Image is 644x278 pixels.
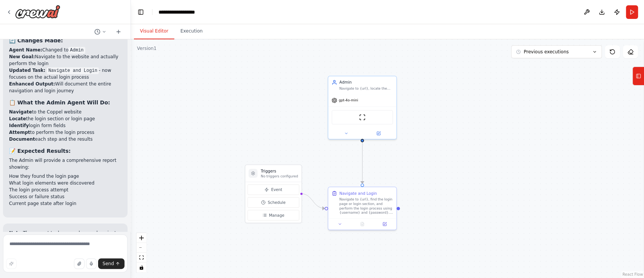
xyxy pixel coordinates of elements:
[9,137,35,142] strong: Document
[269,213,284,218] span: Manage
[9,67,121,81] li: - now focuses on the actual login process
[9,109,32,115] strong: Navigate
[137,253,146,262] button: fit view
[261,174,298,179] p: No triggers configured
[339,98,358,103] span: gpt-4o-mini
[112,27,124,36] button: Start a new chat
[9,109,121,115] li: to the Coppel website
[339,191,377,196] div: Navigate and Login
[158,8,207,16] nav: breadcrumb
[137,262,146,272] button: toggle interactivity
[137,233,146,243] button: zoom in
[103,261,114,267] span: Send
[9,193,121,200] li: Success or failure status
[339,79,393,85] div: Admin
[261,168,298,174] h3: Triggers
[9,148,71,154] strong: 📝 Expected Results:
[9,99,110,106] strong: 📋 What the Admin Agent Will Do:
[47,67,99,74] code: Navigate and Login
[9,186,121,193] li: The login process attempt
[9,116,26,121] strong: Locate
[137,243,146,253] button: zoom out
[9,136,121,143] li: each step and the results
[360,142,365,183] g: Edge from c6a80118-2b1a-40a2-a076-f02043cb859a to 92781372-2637-4a1b-8de9-bb219f7a6fc4
[301,191,325,211] g: Edge from triggers to 92781372-2637-4a1b-8de9-bb219f7a6fc4
[9,68,45,73] strong: Updated Task:
[9,47,121,53] li: Changed to
[268,200,286,205] span: Schedule
[174,23,209,39] button: Execution
[524,49,569,55] span: Previous executions
[9,123,29,128] strong: Identify
[9,54,35,59] strong: New Goal:
[271,187,282,193] span: Event
[134,23,174,39] button: Visual Editor
[135,7,146,17] button: Hide left sidebar
[339,197,393,215] div: Navigate to {url}, find the login page or login section, and perform the login process using {use...
[6,258,17,269] button: Improve this prompt
[9,200,121,207] li: Current page state after login
[74,258,85,269] button: Upload files
[68,47,85,54] code: Admin
[98,258,124,269] button: Send
[9,47,42,53] strong: Agent Name:
[137,233,146,272] div: React Flow controls
[339,86,393,91] div: Navigate to {url}, locate the login page, and perform login using {username} and {password}
[9,81,121,94] li: Will document the entire navigation and login journey
[9,130,30,135] strong: Attempt
[363,130,394,137] button: Open in side panel
[91,27,109,36] button: Switch to previous chat
[375,221,394,228] button: Open in side panel
[9,180,121,186] li: What login elements were discovered
[9,173,121,180] li: How they found the login page
[359,114,366,121] img: ScrapeWebsiteTool
[245,165,302,223] div: TriggersNo triggers configuredEventScheduleManage
[247,197,299,208] button: Schedule
[247,210,299,221] button: Manage
[86,258,97,269] button: Click to speak your automation idea
[9,115,121,122] li: the login section or login page
[511,45,602,58] button: Previous executions
[247,185,299,195] button: Event
[9,129,121,136] li: to perform the login process
[9,230,121,264] p: The current tool can analyze and navigate web pages, but actual form submission may be limited. T...
[9,157,121,171] p: The Admin will provide a comprehensive report showing:
[9,81,55,87] strong: Enhanced Output:
[350,221,374,228] button: No output available
[328,186,397,230] div: Navigate and LoginNavigate to {url}, find the login page or login section, and perform the login ...
[137,45,157,51] div: Version 1
[15,5,60,19] img: Logo
[9,230,23,236] strong: Note:
[328,76,397,140] div: AdminNavigate to {url}, locate the login page, and perform login using {username} and {password}g...
[9,53,121,67] li: Navigate to the website and actually perform the login
[9,37,63,43] strong: 🔄 Changes Made:
[622,272,643,276] a: React Flow attribution
[9,122,121,129] li: login form fields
